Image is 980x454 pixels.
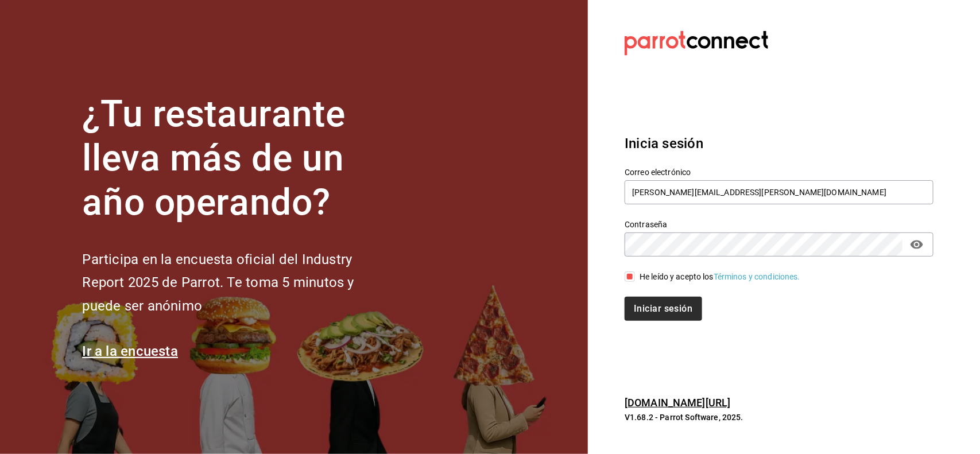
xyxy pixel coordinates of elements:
a: [DOMAIN_NAME][URL] [625,397,730,409]
label: Contraseña [625,221,933,229]
a: Ir a la encuesta [82,343,178,359]
button: Iniciar sesión [625,297,702,321]
h3: Inicia sesión [625,133,933,154]
div: He leído y acepto los [640,271,800,283]
button: passwordField [907,235,927,254]
p: V1.68.2 - Parrot Software, 2025. [625,412,933,423]
input: Ingresa tu correo electrónico [625,180,933,204]
h1: ¿Tu restaurante lleva más de un año operando? [82,92,392,224]
a: Términos y condiciones. [714,272,800,281]
label: Correo electrónico [625,169,933,177]
h2: Participa en la encuesta oficial del Industry Report 2025 de Parrot. Te toma 5 minutos y puede se... [82,248,392,318]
